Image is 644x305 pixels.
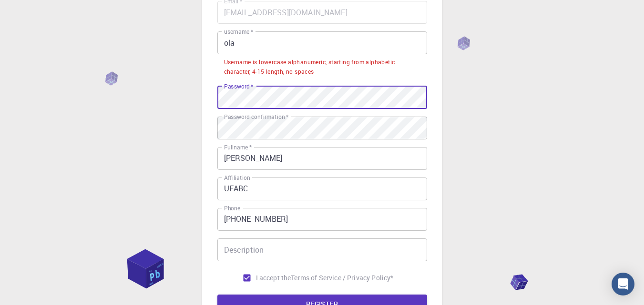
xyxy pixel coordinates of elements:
[224,113,288,121] label: Password confirmation
[291,273,393,283] a: Terms of Service / Privacy Policy*
[224,82,253,90] label: Password
[291,273,393,283] p: Terms of Service / Privacy Policy *
[224,143,252,151] label: Fullname
[224,204,240,212] label: Phone
[256,273,291,283] span: I accept the
[224,58,420,77] div: Username is lowercase alphanumeric, starting from alphabetic character, 4-15 length, no spaces
[612,273,634,295] div: Open Intercom Messenger
[224,174,250,182] label: Affiliation
[224,28,253,36] label: username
